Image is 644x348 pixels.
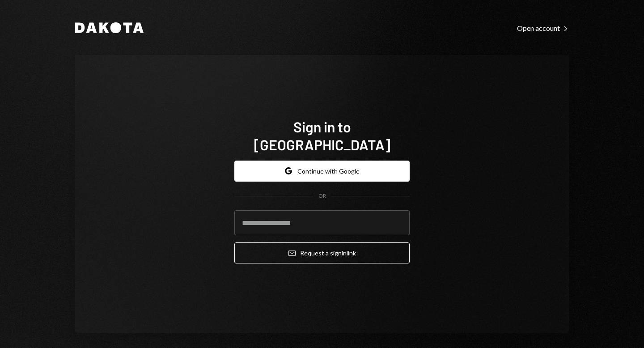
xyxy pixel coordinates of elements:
h1: Sign in to [GEOGRAPHIC_DATA] [234,118,410,153]
div: Open account [517,24,569,33]
a: Open account [517,23,569,33]
button: Request a signinlink [234,242,410,263]
button: Continue with Google [234,161,410,182]
div: OR [318,192,326,200]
